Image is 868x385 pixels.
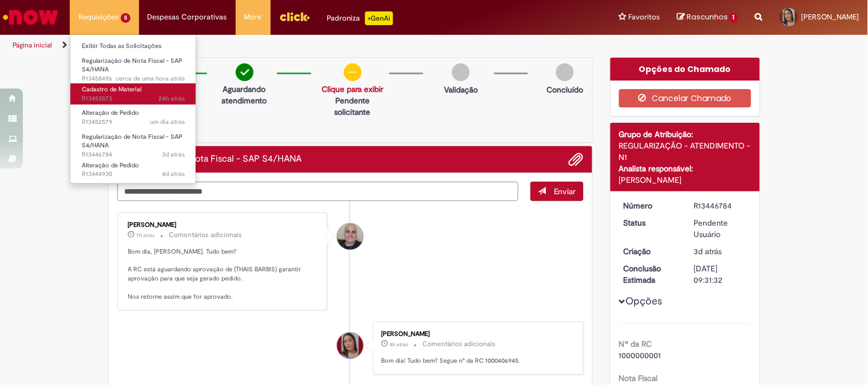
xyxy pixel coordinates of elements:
[137,232,155,239] span: 7h atrás
[70,40,196,53] a: Exibir Todas as Solicitações
[82,57,183,74] span: Regularização de Nota Fiscal - SAP S4/HANA
[619,140,751,163] div: REGULARIZAÇÃO - ATENDIMENTO - N1
[322,95,383,118] p: Pendente solicitante
[128,247,319,301] p: Bom dia, [PERSON_NAME]. Tudo bem? A RC está aguardando aprovação de (THAIS BARBIS) garantir aprov...
[444,84,478,95] p: Validação
[162,150,185,159] span: 3d atrás
[615,263,685,286] dt: Conclusão Estimada
[244,11,262,23] span: More
[9,35,570,56] ul: Trilhas de página
[677,12,738,23] a: Rascunhos
[547,84,584,95] p: Concluído
[619,174,751,186] div: [PERSON_NAME]
[694,246,722,256] time: 26/08/2025 08:53:44
[694,263,747,286] div: [DATE] 09:31:32
[365,11,393,25] p: +GenAi
[802,12,859,22] span: [PERSON_NAME]
[70,34,196,184] ul: Requisições
[217,83,271,106] p: Aguardando atendimento
[117,154,302,165] h2: Regularização de Nota Fiscal - SAP S4/HANA Histórico de tíquete
[116,74,185,83] time: 28/08/2025 15:03:56
[148,11,227,23] span: Despesas Corporativas
[162,150,185,159] time: 26/08/2025 08:53:45
[381,331,572,338] div: [PERSON_NAME]
[82,133,183,150] span: Regularização de Nota Fiscal - SAP S4/HANA
[619,350,661,360] span: 1000000001
[337,223,363,250] div: Leonardo Manoel De Souza
[730,13,738,23] span: 1
[128,222,319,228] div: [PERSON_NAME]
[70,159,196,181] a: Aberto R13444930 : Alteração de Pedido
[628,11,660,23] span: Favoritos
[694,246,747,257] div: 26/08/2025 08:53:44
[556,63,574,81] img: img-circle-grey.png
[694,217,747,240] div: Pendente Usuário
[150,118,185,126] span: um dia atrás
[322,84,383,94] a: Clique para exibir
[619,129,751,140] div: Grupo de Atribuição:
[13,41,52,50] a: Página inicial
[615,200,685,211] dt: Número
[70,107,196,128] a: Aberto R13452579 : Alteração de Pedido
[694,246,722,256] span: 3d atrás
[452,63,470,81] img: img-circle-grey.png
[158,94,185,103] time: 27/08/2025 16:28:07
[70,55,196,79] a: Aberto R13458496 : Regularização de Nota Fiscal - SAP S4/HANA
[611,58,760,81] div: Opções do Chamado
[390,341,408,348] time: 28/08/2025 08:04:26
[162,170,185,178] span: 4d atrás
[390,341,408,348] span: 8h atrás
[70,131,196,155] a: Aberto R13446784 : Regularização de Nota Fiscal - SAP S4/HANA
[619,339,652,349] b: Nº da RC
[422,339,496,349] small: Comentários adicionais
[82,170,185,179] span: R13444930
[619,163,751,174] div: Analista responsável:
[82,74,185,83] span: R13458496
[615,217,685,228] dt: Status
[687,11,728,22] span: Rascunhos
[344,63,362,81] img: circle-minus.png
[82,118,185,127] span: R13452579
[569,152,584,167] button: Adicionar anexos
[82,161,139,170] span: Alteração de Pedido
[121,13,130,23] span: 5
[137,232,155,239] time: 28/08/2025 09:05:31
[82,85,141,94] span: Cadastro de Material
[337,332,363,359] div: Leandra Lopes Cruz
[150,118,185,126] time: 27/08/2025 13:56:25
[82,109,139,117] span: Alteração de Pedido
[162,170,185,178] time: 25/08/2025 15:20:02
[554,186,576,196] span: Enviar
[530,182,584,201] button: Enviar
[1,6,60,29] img: ServiceNow
[279,8,310,25] img: click_logo_yellow_360x200.png
[236,63,253,81] img: check-circle-green.png
[82,150,185,159] span: R13446784
[82,94,185,103] span: R13453573
[694,200,747,211] div: R13446784
[70,83,196,105] a: Aberto R13453573 : Cadastro de Material
[158,94,185,103] span: 24h atrás
[116,74,185,83] span: cerca de uma hora atrás
[381,356,572,366] p: Bom dia! Tudo bem? Segue n° da RC 1000406945.
[327,11,393,25] div: Padroniza
[117,182,519,201] textarea: Digite sua mensagem aqui...
[169,230,243,240] small: Comentários adicionais
[78,11,118,23] span: Requisições
[615,246,685,257] dt: Criação
[619,373,658,383] b: Nota Fiscal
[619,89,751,107] button: Cancelar Chamado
